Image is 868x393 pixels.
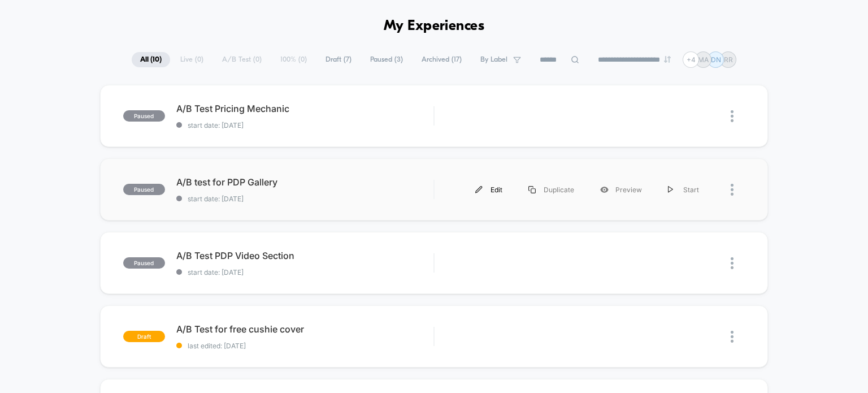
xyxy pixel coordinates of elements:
[123,331,165,342] span: draft
[176,268,434,277] span: start date: [DATE]
[176,342,434,350] span: last edited: [DATE]
[176,121,434,129] span: start date: [DATE]
[731,331,734,343] img: close
[132,52,170,67] span: All ( 10 )
[683,51,699,68] div: + 4
[317,52,360,67] span: Draft ( 7 )
[123,110,165,122] span: paused
[475,186,483,193] img: menu
[731,257,734,269] img: close
[413,52,470,67] span: Archived ( 17 )
[655,177,712,202] div: Start
[515,177,587,202] div: Duplicate
[462,177,515,202] div: Edit
[724,55,733,64] p: RR
[711,55,721,64] p: DN
[384,18,485,34] h1: My Experiences
[176,195,434,203] span: start date: [DATE]
[668,186,674,193] img: menu
[176,323,434,335] span: A/B Test for free cushie cover
[698,55,709,64] p: MA
[123,184,165,195] span: paused
[528,186,536,193] img: menu
[731,110,734,122] img: close
[587,177,655,202] div: Preview
[362,52,411,67] span: Paused ( 3 )
[664,56,671,63] img: end
[731,184,734,196] img: close
[123,257,165,269] span: paused
[480,55,507,64] span: By Label
[176,250,434,261] span: A/B Test PDP Video Section
[176,176,434,188] span: A/B test for PDP Gallery
[176,103,434,114] span: A/B Test Pricing Mechanic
